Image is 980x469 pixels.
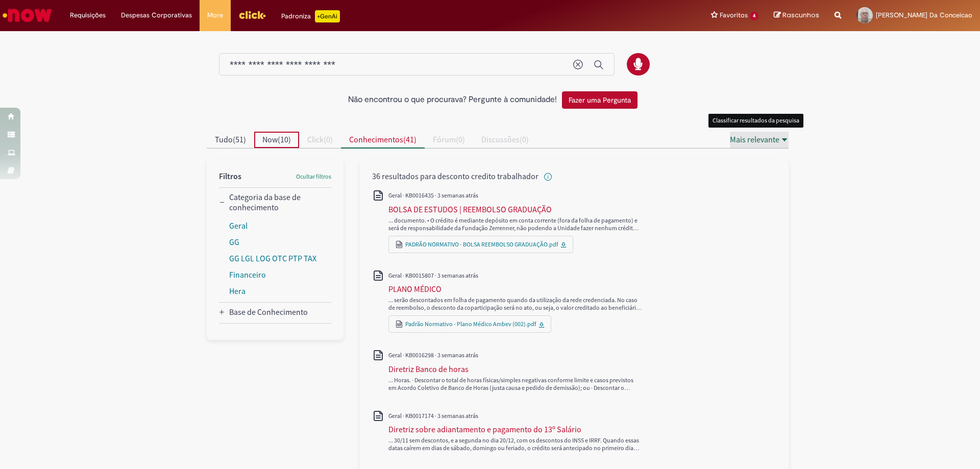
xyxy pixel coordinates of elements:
[782,10,819,20] span: Rascunhos
[207,10,223,20] span: More
[238,7,266,22] img: click_logo_yellow_360x200.png
[720,10,748,20] span: Favoritos
[70,10,106,20] span: Requisições
[876,11,972,19] span: [PERSON_NAME] Da Conceicao
[1,5,54,26] img: ServiceNow
[121,10,192,20] span: Despesas Corporativas
[562,91,638,109] button: Fazer uma Pergunta
[315,10,340,22] p: +GenAi
[348,95,557,105] h2: Não encontrou o que procurava? Pergunte à comunidade!
[774,11,819,20] a: Rascunhos
[750,12,758,20] span: 4
[281,10,340,22] div: Padroniza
